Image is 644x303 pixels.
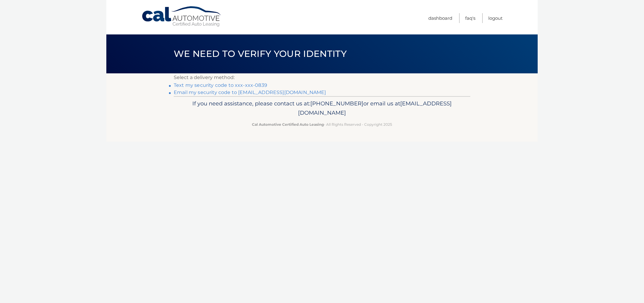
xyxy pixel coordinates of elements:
a: Text my security code to xxx-xxx-0839 [174,82,267,88]
a: FAQ's [465,13,475,23]
p: Select a delivery method: [174,73,470,82]
span: We need to verify your identity [174,48,347,59]
a: Logout [488,13,503,23]
span: [PHONE_NUMBER] [310,100,363,107]
strong: Cal Automotive Certified Auto Leasing [252,122,324,127]
a: Cal Automotive [141,6,222,27]
a: Dashboard [428,13,452,23]
p: If you need assistance, please contact us at: or email us at [178,99,466,118]
a: Email my security code to [EMAIL_ADDRESS][DOMAIN_NAME] [174,90,326,95]
p: - All Rights Reserved - Copyright 2025 [178,121,466,128]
